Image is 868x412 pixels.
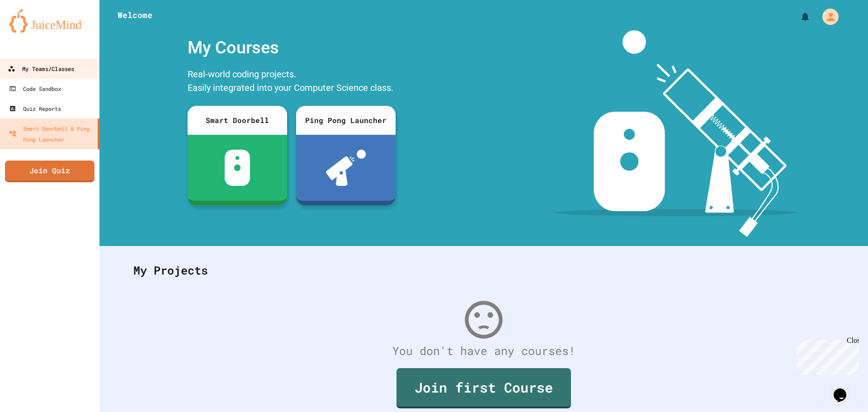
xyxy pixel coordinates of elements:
[9,9,90,33] img: logo-orange.svg
[183,65,400,99] div: Real-world coding projects. Easily integrated into your Computer Science class.
[9,123,94,145] div: Smart Doorbell & Ping Pong Launcher
[225,150,250,186] img: sdb-white.svg
[830,376,859,403] iframe: chat widget
[555,30,797,237] img: banner-image-my-projects.png
[8,63,74,75] div: My Teams/Classes
[793,336,859,375] iframe: chat widget
[183,30,400,65] div: My Courses
[124,342,843,360] div: You don't have any courses!
[188,106,287,135] div: Smart Doorbell
[326,150,366,186] img: ppl-with-ball.png
[5,161,94,182] a: Join Quiz
[296,106,396,135] div: Ping Pong Launcher
[396,368,571,408] a: Join first Course
[9,103,61,114] div: Quiz Reports
[4,4,62,57] div: Chat with us now!Close
[124,253,843,288] div: My Projects
[813,6,841,27] div: My Account
[9,83,61,94] div: Code Sandbox
[783,9,813,24] div: My Notifications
